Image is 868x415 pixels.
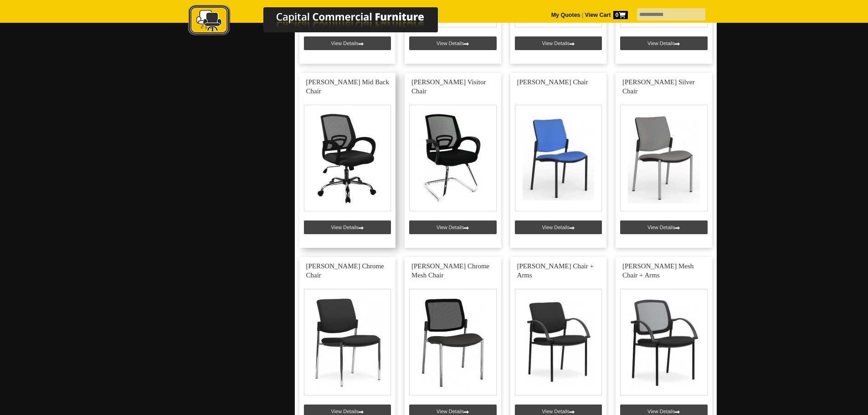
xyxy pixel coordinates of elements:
[163,5,482,38] img: Capital Commercial Furniture Logo
[613,11,628,19] span: 0
[163,5,482,41] a: Capital Commercial Furniture Logo
[551,12,580,18] a: My Quotes
[583,12,627,18] a: View Cart0
[585,12,628,18] strong: View Cart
